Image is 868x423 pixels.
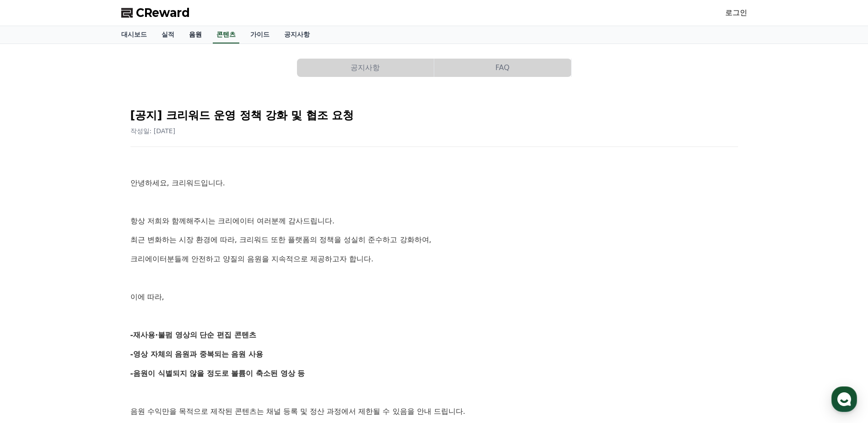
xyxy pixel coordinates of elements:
[130,369,305,378] strong: -음원이 식별되지 않을 정도로 볼륨이 축소된 영상 등
[434,59,571,77] button: FAQ
[29,304,34,311] span: 홈
[130,406,738,418] p: 음원 수익만을 목적으로 제작된 콘텐츠는 채널 등록 및 정산 과정에서 제한될 수 있음을 안내 드립니다.
[130,215,738,227] p: 항상 저희와 함께해주시는 크리에이터 여러분께 감사드립니다.
[297,59,434,77] button: 공지사항
[130,350,264,358] strong: -영상 자체의 음원과 중복되는 음원 사용
[60,290,118,313] a: 대화
[121,5,190,20] a: CReward
[182,26,209,43] a: 음원
[136,5,190,20] span: CReward
[725,7,747,18] a: 로그인
[84,304,95,312] span: 대화
[114,26,154,43] a: 대시보드
[141,304,152,311] span: 설정
[434,59,571,77] a: FAQ
[118,290,176,313] a: 설정
[130,234,738,246] p: 최근 변화하는 시장 환경에 따라, 크리워드 또한 플랫폼의 정책을 성실히 준수하고 강화하여,
[154,26,182,43] a: 실적
[3,290,60,313] a: 홈
[130,331,256,339] strong: -재사용·불펌 영상의 단순 편집 콘텐츠
[130,177,738,189] p: 안녕하세요, 크리워드입니다.
[297,59,434,77] a: 공지사항
[130,127,176,135] span: 작성일: [DATE]
[130,108,738,123] h2: [공지] 크리워드 운영 정책 강화 및 협조 요청
[277,26,317,43] a: 공지사항
[130,253,738,265] p: 크리에이터분들께 안전하고 양질의 음원을 지속적으로 제공하고자 합니다.
[130,291,738,303] p: 이에 따라,
[243,26,277,43] a: 가이드
[213,26,239,43] a: 콘텐츠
